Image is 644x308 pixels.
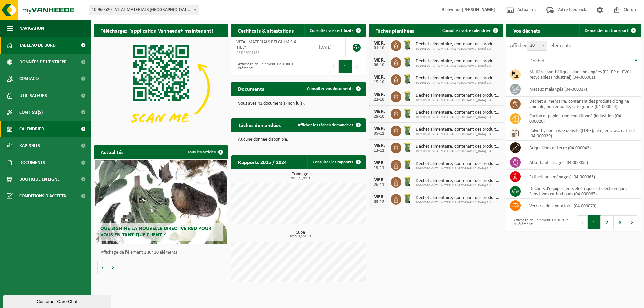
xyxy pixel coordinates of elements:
a: Consulter vos documents [302,82,365,96]
button: Previous [328,60,339,73]
h2: Rapports 2025 / 2024 [231,155,293,168]
td: verrerie de laboratoire (04-000079) [524,199,641,213]
span: Déchet alimentaire, contenant des produits d'origine animale, non emballé, catég... [416,178,500,184]
span: 10-960520 - VITAL MATERIALS [GEOGRAPHIC_DATA] S.A. [416,64,500,68]
span: Utilisateurs [19,87,47,104]
div: 29-10 [372,114,386,119]
div: 03-12 [372,200,386,204]
td: absorbants usagés (04-000055) [524,155,641,170]
div: 22-10 [372,97,386,102]
div: Affichage de l'élément 1 à 10 sur 30 éléments [510,215,570,230]
a: Tous les articles [182,145,227,159]
div: 08-10 [372,63,386,68]
span: 10-960520 - VITAL MATERIALS BELGIUM S.A. - TILLY [89,5,199,15]
div: MER. [372,160,386,166]
span: 2025: 3,340 m3 [235,235,366,238]
span: 10-960520 - VITAL MATERIALS [GEOGRAPHIC_DATA] S.A. [416,201,500,205]
div: 12-11 [372,148,386,153]
a: Que signifie la nouvelle directive RED pour vous en tant que client ? [95,160,227,244]
span: Consulter vos certificats [310,28,353,33]
img: WB-0140-HPE-GN-50 [401,193,413,204]
h2: Documents [231,82,271,95]
button: 2 [601,215,614,229]
img: WB-0140-HPE-GN-50 [401,159,413,170]
span: 10 [527,41,547,51]
div: MER. [372,92,386,97]
p: Aucune donnée disponible. [238,137,359,142]
span: 10-960520 - VITAL MATERIALS [GEOGRAPHIC_DATA] S.A. [416,98,500,102]
td: extincteurs (ménages) (04-000065) [524,170,641,184]
div: 15-10 [372,80,386,85]
div: MER. [372,41,386,46]
p: Vous avez 41 document(s) non lu(s). [238,101,359,106]
img: WB-0140-HPE-GN-50 [401,176,413,187]
div: MER. [372,143,386,148]
div: 05-11 [372,131,386,136]
span: Documents [19,154,45,171]
h2: Vos déchets [506,24,547,37]
span: Afficher les tâches demandées [298,123,353,127]
div: MER. [372,177,386,183]
span: Rapports [19,137,40,154]
iframe: chat widget [3,293,112,308]
div: MER. [372,194,386,200]
p: Affichage de l'élément 1 sur 10 éléments [101,250,225,255]
button: Next [352,60,362,73]
span: Navigation [19,20,44,37]
div: Affichage de l'élément 1 à 1 sur 1 éléments [235,59,295,74]
span: Calendrier [19,121,44,137]
strong: [PERSON_NAME] [462,7,495,12]
a: Demander un transport [579,24,640,37]
td: déchet alimentaire, contenant des produits d'origine animale, non emballé, catégorie 3 (04-000024) [524,97,641,111]
img: WB-0140-HPE-GN-50 [401,39,413,51]
div: MER. [372,75,386,80]
span: Contacts [19,70,40,87]
img: WB-0140-HPE-GN-50 [401,108,413,119]
span: Contrat(s) [19,104,43,121]
span: 2025: 16,998 t [235,177,366,180]
span: Déchet alimentaire, contenant des produits d'origine animale, non emballé, catég... [416,127,500,132]
div: MER. [372,126,386,131]
button: 1 [588,215,601,229]
img: Download de VHEPlus App [94,37,228,138]
span: Déchet [529,58,545,64]
h2: Tâches planifiées [369,24,421,37]
img: WB-0140-HPE-GN-50 [401,56,413,68]
td: [DATE] [314,37,346,57]
span: 10-960520 - VITAL MATERIALS [GEOGRAPHIC_DATA] S.A. [416,167,500,171]
span: 10-960520 - VITAL MATERIALS [GEOGRAPHIC_DATA] S.A. [416,132,500,136]
span: Déchet alimentaire, contenant des produits d'origine animale, non emballé, catég... [416,161,500,167]
span: Déchet alimentaire, contenant des produits d'origine animale, non emballé, catég... [416,110,500,115]
h3: Tonnage [235,172,366,180]
span: Données de l'entrepr... [19,54,71,70]
button: Vorige [97,261,108,274]
img: WB-0140-HPE-GN-50 [401,90,413,102]
div: 19-11 [372,166,386,170]
span: 10-960520 - VITAL MATERIALS BELGIUM S.A. - TILLY [89,5,199,15]
span: Demander un transport [585,28,628,33]
span: 10-960520 - VITAL MATERIALS [GEOGRAPHIC_DATA] S.A. [416,184,500,188]
span: Tableau de bord [19,37,56,54]
button: 1 [339,60,352,73]
h3: Cube [235,230,366,238]
td: déchets d'équipements électriques et électroniques - Sans tubes cathodiques (04-000067) [524,184,641,199]
span: Déchet alimentaire, contenant des produits d'origine animale, non emballé, catég... [416,93,500,98]
img: WB-0140-HPE-GN-50 [401,142,413,153]
a: Consulter vos certificats [304,24,365,37]
img: WB-0140-HPE-GN-50 [401,73,413,85]
span: Déchet alimentaire, contenant des produits d'origine animale, non emballé, catég... [416,59,500,64]
span: Consulter votre calendrier [442,28,491,33]
div: 26-11 [372,183,386,187]
div: MER. [372,109,386,114]
span: Que signifie la nouvelle directive RED pour vous en tant que client ? [100,226,211,238]
span: 10-960520 - VITAL MATERIALS [GEOGRAPHIC_DATA] S.A. [416,115,500,119]
span: 10-960520 - VITAL MATERIALS [GEOGRAPHIC_DATA] S.A. [416,81,500,85]
td: carton et papier, non-conditionné (industriel) (04-000026) [524,111,641,126]
td: polyéthylène basse densité (LDPE), film, en vrac, naturel (04-000039) [524,126,641,141]
h2: Actualités [94,145,130,159]
div: MER. [372,58,386,63]
td: matières synthétiques durs mélangées (PE, PP et PVC), recyclables (industriel) (04-000001) [524,67,641,82]
span: Boutique en ligne [19,171,60,188]
button: 3 [614,215,627,229]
